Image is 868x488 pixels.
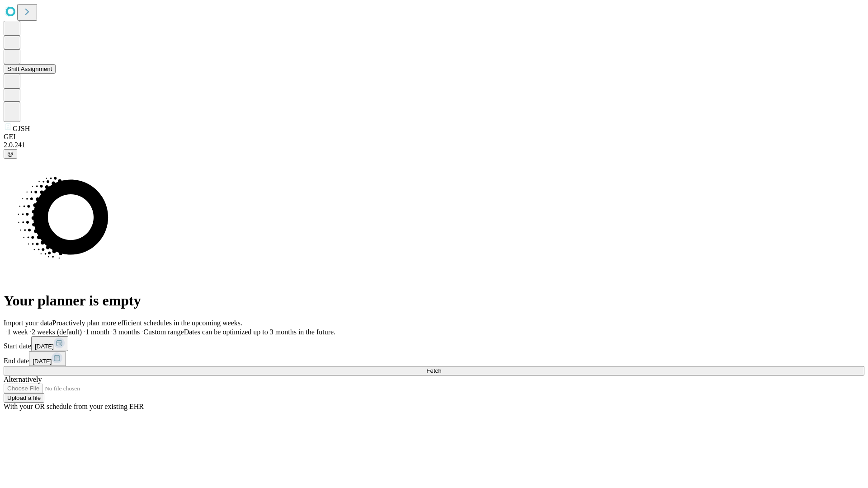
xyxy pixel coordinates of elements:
[113,328,140,336] span: 3 months
[35,343,54,350] span: [DATE]
[184,328,335,336] span: Dates can be optimized up to 3 months in the future.
[33,358,52,365] span: [DATE]
[85,328,109,336] span: 1 month
[4,141,864,149] div: 2.0.241
[426,367,441,374] span: Fetch
[4,403,144,410] span: With your OR schedule from your existing EHR
[4,336,864,351] div: Start date
[29,351,66,366] button: [DATE]
[4,319,52,327] span: Import your data
[4,393,44,403] button: Upload a file
[4,64,56,74] button: Shift Assignment
[13,125,30,132] span: GJSH
[32,328,82,336] span: 2 weeks (default)
[7,328,28,336] span: 1 week
[4,133,864,141] div: GEI
[31,336,68,351] button: [DATE]
[4,375,42,383] span: Alternatively
[7,150,14,157] span: @
[143,328,184,336] span: Custom range
[4,366,864,375] button: Fetch
[4,149,17,159] button: @
[4,351,864,366] div: End date
[52,319,242,327] span: Proactively plan more efficient schedules in the upcoming weeks.
[4,292,864,309] h1: Your planner is empty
